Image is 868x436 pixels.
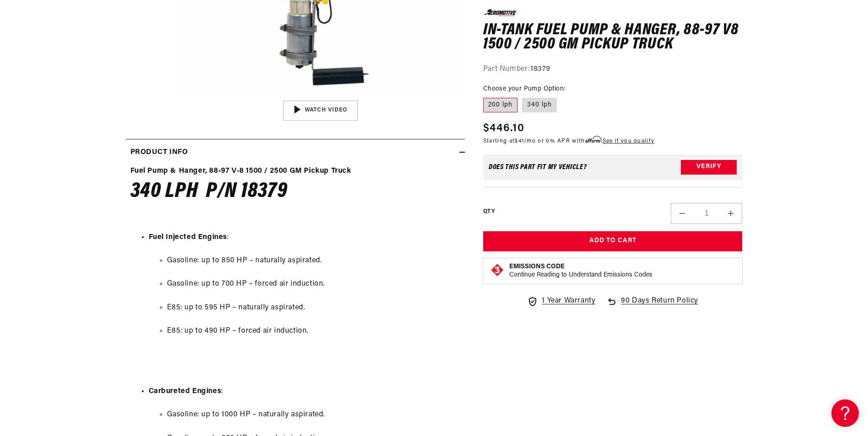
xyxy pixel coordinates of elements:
[509,271,652,279] p: Continue Reading to Understand Emissions Codes
[603,138,654,144] a: See if you qualify - Learn more about Affirm Financing (opens in modal)
[130,167,351,175] strong: Fuel Pump & Hanger, 88-97 V-8 1500 / 2500 GM Pickup Truck
[167,325,460,337] li: E85: up to 490 HP – forced air induction.
[483,120,524,136] span: $446.10
[483,136,654,145] p: Starting at /mo or 0% APR with .
[490,263,505,277] img: Emissions code
[509,263,652,279] button: Emissions CodeContinue Reading to Understand Emissions Codes
[542,295,595,307] span: 1 Year Warranty
[483,98,518,112] label: 200 lph
[483,23,743,52] h1: In-Tank Fuel Pump & Hanger, 88-97 V8 1500 / 2500 GM Pickup Truck
[489,163,587,170] div: Does This part fit My vehicle?
[515,138,524,144] span: $41
[126,139,465,166] summary: Product Info
[585,136,601,143] span: Affirm
[527,295,595,307] a: 1 Year Warranty
[522,98,557,112] label: 340 lph
[483,63,743,75] div: Part Number:
[149,234,227,241] strong: Fuel Injected Engines
[483,84,566,94] legend: Choose your Pump Option:
[509,263,565,270] strong: Emissions Code
[483,231,743,251] button: Add to Cart
[167,278,460,290] li: Gasoline: up to 700 HP – forced air induction.
[149,232,460,374] li: :
[621,295,698,316] span: 90 Days Return Policy
[149,388,221,395] strong: Carbureted Engines
[606,295,698,316] a: 90 Days Return Policy
[130,147,188,159] h2: Product Info
[130,182,460,201] h4: 340 LPH P/N 18379
[167,255,460,267] li: Gasoline: up to 850 HP – naturally aspirated.
[167,409,460,421] li: Gasoline: up to 1000 HP – naturally aspirated.
[681,160,737,174] button: Verify
[530,65,550,72] strong: 18379
[167,302,460,314] li: E85: up to 595 HP – naturally aspirated.
[483,208,495,216] label: QTY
